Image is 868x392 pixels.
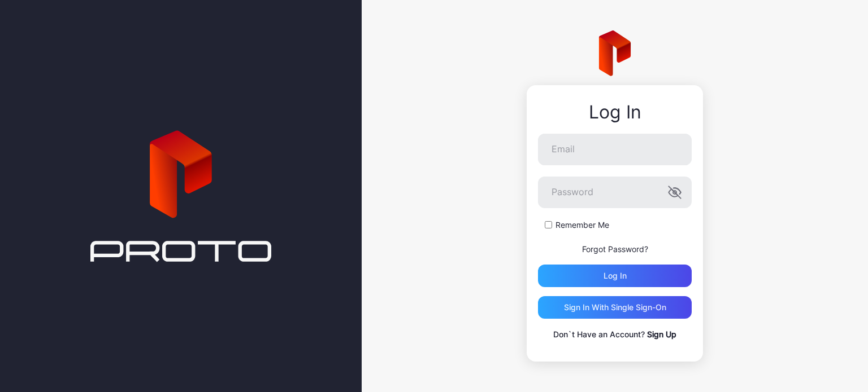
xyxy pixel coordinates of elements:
input: Email [538,134,692,165]
div: Log In [538,102,692,122]
div: Log in [604,271,627,280]
input: Password [538,177,692,208]
label: Remember Me [555,219,609,231]
a: Sign Up [647,329,676,339]
button: Password [668,186,682,199]
a: Forgot Password? [582,244,648,254]
p: Don`t Have an Account? [538,328,692,341]
button: Log in [538,265,692,287]
div: Sign in With Single Sign-On [564,303,666,312]
button: Sign in With Single Sign-On [538,296,692,319]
